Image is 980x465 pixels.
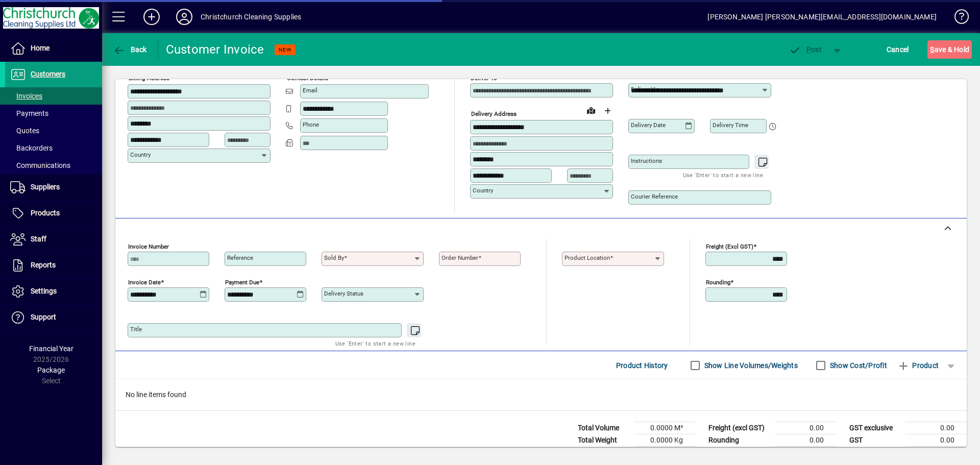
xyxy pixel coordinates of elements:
span: Reports [31,261,56,269]
mat-label: Reference [227,254,253,261]
label: Show Line Volumes/Weights [702,360,798,371]
td: Total Volume [573,422,634,434]
a: Reports [5,253,102,278]
span: Settings [31,287,57,295]
mat-label: Delivery date [631,121,666,129]
mat-label: Country [130,151,151,158]
mat-hint: Use 'Enter' to start a new line [335,337,415,349]
mat-label: Product location [565,254,610,261]
span: Home [31,44,50,52]
mat-label: Delivery status [324,290,363,297]
button: Choose address [599,103,616,119]
span: Suppliers [31,183,60,191]
mat-hint: Use 'Enter' to start a new line [683,169,763,181]
a: Backorders [5,139,102,157]
div: Customer Invoice [166,41,264,58]
span: Customers [31,70,65,78]
button: Add [135,8,168,26]
div: [PERSON_NAME] [PERSON_NAME][EMAIL_ADDRESS][DOMAIN_NAME] [707,9,937,25]
span: Backorders [10,144,53,152]
span: ost [789,45,822,54]
label: Show Cost/Profit [828,360,887,371]
span: Payments [10,109,48,117]
mat-label: Instructions [631,157,662,164]
span: Communications [10,161,70,169]
td: 0.00 [775,434,836,447]
button: Post [783,40,827,59]
mat-label: Phone [303,121,319,128]
a: Payments [5,105,102,122]
span: ave & Hold [930,41,969,58]
td: 0.00 [905,422,967,434]
span: Quotes [10,127,39,135]
mat-label: Invoice date [128,279,161,286]
span: Support [31,313,56,321]
mat-label: Order number [442,254,478,261]
td: Total Weight [573,434,634,447]
mat-label: Delivery time [713,121,748,129]
a: View on map [240,66,257,83]
a: Home [5,36,102,61]
button: Back [110,40,150,59]
button: Copy to Delivery address [257,67,273,83]
td: GST exclusive [844,422,905,434]
mat-label: Payment due [225,279,259,286]
a: Invoices [5,87,102,105]
app-page-header-button: Back [102,40,158,59]
td: 0.00 [905,447,967,459]
td: 0.0000 M³ [634,422,695,434]
mat-label: Sold by [324,254,344,261]
a: Settings [5,279,102,304]
a: View on map [583,102,599,118]
div: No line items found [115,379,967,410]
button: Profile [168,8,201,26]
span: Staff [31,235,46,243]
a: Products [5,201,102,226]
span: S [930,45,934,54]
a: Staff [5,227,102,252]
mat-label: Freight (excl GST) [706,243,753,250]
mat-label: Rounding [706,279,730,286]
a: Communications [5,157,102,174]
button: Product [892,356,944,375]
span: Products [31,209,60,217]
mat-label: Email [303,87,317,94]
td: Freight (excl GST) [703,422,775,434]
span: Back [113,45,147,54]
span: Product [897,357,939,374]
div: Christchurch Cleaning Supplies [201,9,301,25]
mat-label: Courier Reference [631,193,678,200]
td: 0.00 [905,434,967,447]
span: Financial Year [29,345,73,353]
button: Product History [612,356,672,375]
button: Cancel [884,40,912,59]
mat-label: Deliver via [631,86,659,93]
td: Rounding [703,434,775,447]
td: GST inclusive [844,447,905,459]
td: 0.00 [775,422,836,434]
span: P [806,45,811,54]
button: Save & Hold [927,40,972,59]
span: Cancel [887,41,909,58]
td: 0.0000 Kg [634,434,695,447]
span: NEW [279,46,291,53]
mat-label: Invoice number [128,243,169,250]
mat-label: Title [130,326,142,333]
a: Knowledge Base [947,2,967,35]
a: Support [5,305,102,330]
span: Product History [616,357,668,374]
a: Quotes [5,122,102,139]
span: Invoices [10,92,42,100]
span: Package [37,366,65,374]
td: GST [844,434,905,447]
mat-label: Country [473,187,493,194]
a: Suppliers [5,175,102,200]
